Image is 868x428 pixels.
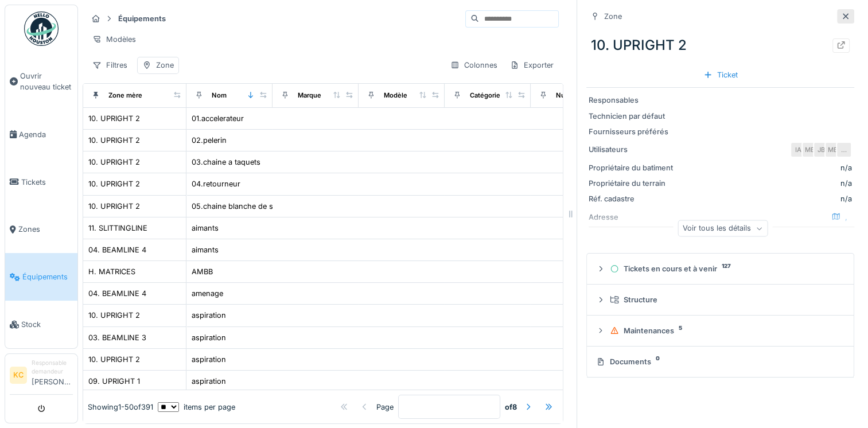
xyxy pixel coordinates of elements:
[212,91,227,100] div: Nom
[192,223,219,234] div: aimants
[87,57,133,73] div: Filtres
[88,332,146,343] div: 03. BEAMLINE 3
[192,376,226,387] div: aspiration
[589,144,675,155] div: Utilisateurs
[88,157,140,168] div: 10. UPRIGHT 2
[24,11,59,46] img: Badge_color-CXgf-gQk.svg
[376,401,394,412] div: Page
[192,113,244,124] div: 01.accelerateur
[591,289,849,310] summary: Structure
[679,193,852,204] div: n/a
[20,71,73,92] span: Ouvrir nouveau ticket
[88,354,140,365] div: 10. UPRIGHT 2
[836,142,852,158] div: …
[298,91,321,100] div: Marque
[88,135,140,146] div: 10. UPRIGHT 2
[556,91,609,100] div: Numéro de Série
[813,142,829,158] div: JB
[470,91,550,100] div: Catégories d'équipement
[5,52,77,111] a: Ouvrir nouveau ticket
[591,351,849,372] summary: Documents0
[505,57,559,73] div: Exporter
[18,224,73,235] span: Zones
[88,376,140,387] div: 09. UPRIGHT 1
[192,354,226,365] div: aspiration
[88,401,153,412] div: Showing 1 - 50 of 391
[596,356,840,367] div: Documents
[591,258,849,279] summary: Tickets en cours et à venir127
[192,332,226,343] div: aspiration
[5,301,77,348] a: Stock
[87,31,141,48] div: Modèles
[589,193,675,204] div: Réf. cadastre
[192,266,213,277] div: AMBB
[604,11,622,22] div: Zone
[801,142,818,158] div: MB
[10,367,27,384] li: KC
[192,310,226,321] div: aspiration
[32,359,73,392] li: [PERSON_NAME]
[5,111,77,158] a: Agenda
[678,220,768,237] div: Voir tous les détails
[679,178,852,189] div: n/a
[699,67,742,83] div: Ticket
[824,142,840,158] div: MB
[88,244,146,255] div: 04. BEAMLINE 4
[88,288,146,299] div: 04. BEAMLINE 4
[586,30,854,60] div: 10. UPRIGHT 2
[32,359,73,376] div: Responsable demandeur
[88,266,135,277] div: H. MATRICES
[589,95,675,106] div: Responsables
[827,209,852,225] div: ,
[156,60,174,71] div: Zone
[192,244,219,255] div: aimants
[88,310,140,321] div: 10. UPRIGHT 2
[108,91,142,100] div: Zone mère
[589,126,675,137] div: Fournisseurs préférés
[88,178,140,189] div: 10. UPRIGHT 2
[158,401,235,412] div: items per page
[88,113,140,124] div: 10. UPRIGHT 2
[114,13,170,24] strong: Équipements
[192,288,223,299] div: amenage
[21,177,73,188] span: Tickets
[5,253,77,301] a: Équipements
[610,294,840,305] div: Structure
[589,111,675,122] div: Technicien par défaut
[88,201,140,212] div: 10. UPRIGHT 2
[589,178,675,189] div: Propriétaire du terrain
[840,162,852,173] div: n/a
[384,91,407,100] div: Modèle
[22,271,73,282] span: Équipements
[10,359,73,395] a: KC Responsable demandeur[PERSON_NAME]
[5,158,77,206] a: Tickets
[591,320,849,341] summary: Maintenances5
[505,401,517,412] strong: of 8
[19,129,73,140] span: Agenda
[610,325,840,336] div: Maintenances
[192,135,227,146] div: 02.pelerin
[88,223,147,234] div: 11. SLITTINGLINE
[610,263,840,274] div: Tickets en cours et à venir
[790,142,806,158] div: IA
[5,206,77,254] a: Zones
[192,201,289,212] div: 05.chaine blanche de sortie
[589,162,675,173] div: Propriétaire du batiment
[192,178,240,189] div: 04.retourneur
[445,57,503,73] div: Colonnes
[21,319,73,330] span: Stock
[192,157,260,168] div: 03.chaine a taquets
